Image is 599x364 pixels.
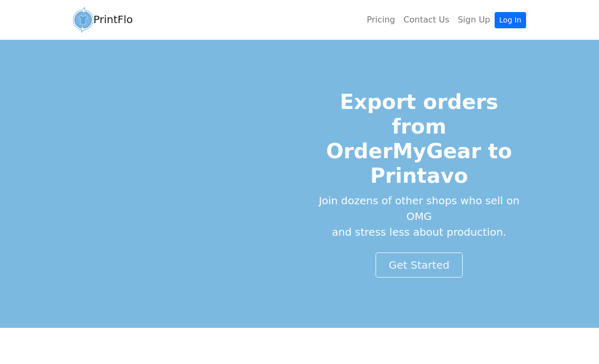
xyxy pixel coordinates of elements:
p: Join dozens of other shops who sell on OMG and stress less about production. [312,193,526,240]
a: Sign Up [454,9,495,30]
h1: Export orders from OrderMyGear to Printavo [312,90,526,189]
a: Get Started [376,252,463,278]
a: Pricing [362,9,399,30]
a: Log In [495,12,526,28]
a: PrintFlo [73,4,133,36]
a: Contact Us [399,9,453,30]
img: circular_logo-4a08d987a9942ce4795adb5847083485d81243b80dbf4c7330427bb863ee0966.png [73,7,93,33]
